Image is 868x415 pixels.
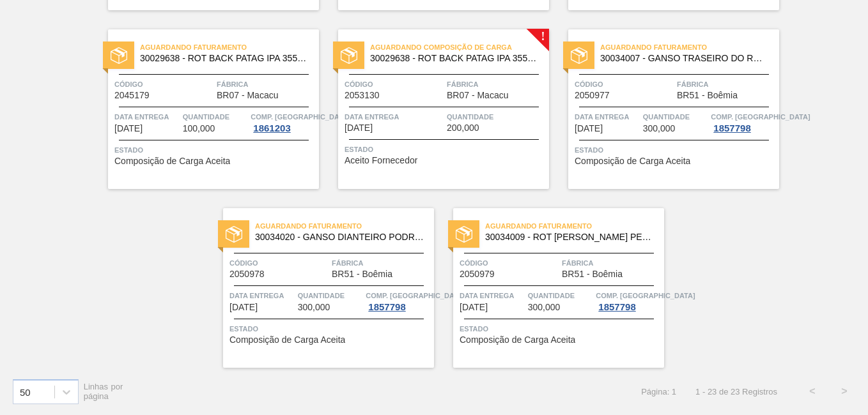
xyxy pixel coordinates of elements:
a: Comp. [GEOGRAPHIC_DATA]1857798 [596,289,661,312]
span: Código [345,78,444,91]
a: estadoAguardando Faturamento30034007 - GANSO TRASEIRO DO ROT [PERSON_NAME] MEADOS DE 355ML N25Cód... [549,29,779,189]
span: Composição de Carga Aceita [575,156,690,166]
span: BR07 - Macacu [447,91,508,100]
span: Página: 1 [641,387,676,396]
div: 1861203 [251,123,293,133]
span: 2050979 [460,269,495,279]
span: 2053130 [345,91,380,100]
span: Aguardando Faturamento [140,41,319,54]
div: 1857798 [366,302,408,312]
span: 30034009 - ROT BOPP NECK GOOSE MID 355ML N25 [485,232,654,242]
span: Fábrica [447,78,546,91]
img: estado [456,226,472,243]
span: Quantidade [643,110,708,123]
span: Código [229,257,329,269]
span: Fábrica [332,257,431,269]
span: Quantidade [528,289,593,302]
img: estado [226,226,242,243]
span: 30029638 - ROT BACK PATAG IPA 355ML NIV24 [140,54,309,63]
span: 100,000 [183,124,215,133]
span: 30034020 - ROT FRONT GOOSE MIDWAY 355ML N25 [255,232,424,242]
span: Aceito Fornecedor [345,156,417,165]
span: Composição de Carga Aceita [229,335,345,345]
span: 2050978 [229,269,265,279]
span: BR51 - Bohemia [677,91,738,100]
span: 1 - 23 de 23 Registros [695,387,777,396]
span: Status [114,144,316,156]
span: 21/10/2025 [345,123,373,133]
div: 1857798 [711,123,753,133]
span: Aguardando Faturamento [600,41,779,54]
span: Data Entrega [575,110,640,123]
span: Código [575,78,674,91]
span: Data Entrega [460,289,525,302]
span: Data Entrega [114,110,180,123]
span: 200,000 [447,123,479,133]
a: Comp. [GEOGRAPHIC_DATA]1861203 [251,110,316,133]
span: Comp. Carga [366,289,465,302]
span: 300,000 [643,124,676,133]
span: Status [345,143,546,156]
span: Composição de Carga Aceita [460,335,575,345]
span: BR51 - Bohemia [332,269,392,279]
div: 1857798 [596,302,638,312]
span: Comp. Carga [251,110,350,123]
span: 2045179 [114,91,150,100]
span: Quantidade [447,110,546,123]
span: 300,000 [528,303,561,312]
a: Comp. [GEOGRAPHIC_DATA]1857798 [711,110,776,133]
span: 30034007 - ROT BOPP BACK GOOSE MID 355ML N25 [600,54,769,63]
a: estadoAguardando Faturamento30034009 - ROT [PERSON_NAME] PESCOÇO GANSO MID 355ML N25Código2050979... [434,208,664,368]
span: Composição de Carga Aceita [114,156,230,166]
a: !estadoAguardando Composição de Carga30029638 - ROT BACK PATAG IPA 355ML NIV24Código2053130Fábric... [319,29,549,189]
a: estadoAguardando Faturamento30034020 - GANSO DIANTEIRO PODRE MIDWAY 355ML N25Código2050978Fábrica... [204,208,434,368]
span: Status [575,144,776,156]
span: Código [114,78,213,91]
span: 27/10/2025 [229,303,258,312]
button: < [796,375,828,407]
span: 2050977 [575,91,610,100]
span: BR07 - Macacu [217,91,278,100]
button: > [828,375,860,407]
span: Aguardando Faturamento [485,220,664,232]
img: estado [571,47,587,64]
a: estadoAguardando Faturamento30029638 - ROT BACK PATAG IPA 355ML NIV24Código2045179FábricaBR07 - M... [89,29,319,189]
div: 50 [20,386,31,397]
span: Fábrica [677,78,776,91]
span: 27/10/2025 [575,124,603,133]
span: Status [229,322,431,335]
span: Data Entrega [229,289,295,302]
span: Quantidade [183,110,248,123]
span: BR51 - Bohemia [562,269,623,279]
span: Quantidade [298,289,363,302]
img: estado [111,47,127,64]
span: 21/10/2025 [114,124,143,133]
span: Comp. Carga [711,110,810,123]
span: Fábrica [562,257,661,269]
a: Comp. [GEOGRAPHIC_DATA]1857798 [366,289,431,312]
span: Fábrica [217,78,316,91]
img: estado [341,47,357,64]
span: Comp. Carga [596,289,695,302]
span: 27/10/2025 [460,303,488,312]
span: 30029638 - ROT BACK PATAG IPA 355ML NIV24 [370,54,539,63]
span: Aguardando Faturamento [255,220,434,232]
span: Linhas por página [84,382,123,401]
span: Aguardando Composição de Carga [370,41,549,54]
span: Código [460,257,559,269]
span: Data Entrega [345,110,444,123]
span: Status [460,322,661,335]
span: 300,000 [298,303,330,312]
